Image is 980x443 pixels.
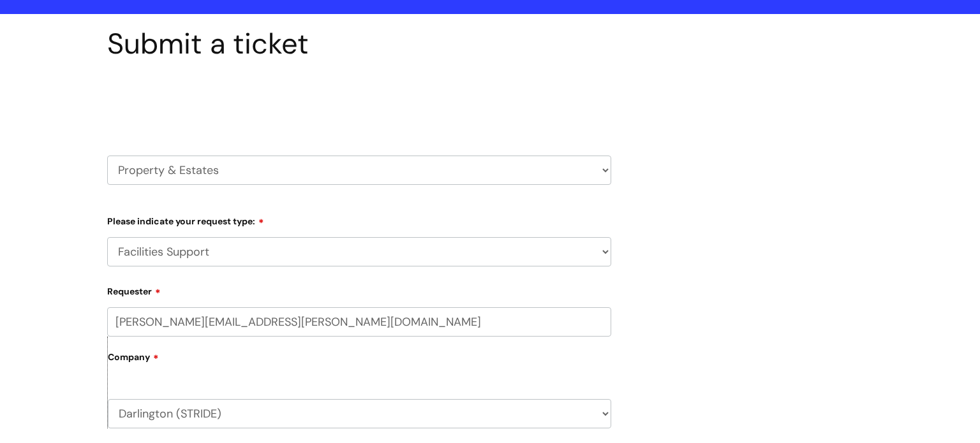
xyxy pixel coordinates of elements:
h1: Submit a ticket [107,27,611,61]
label: Please indicate your request type: [107,212,611,227]
label: Requester [107,282,611,297]
h2: Select issue type [107,91,611,114]
label: Company [108,347,611,376]
input: Email [107,307,611,337]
